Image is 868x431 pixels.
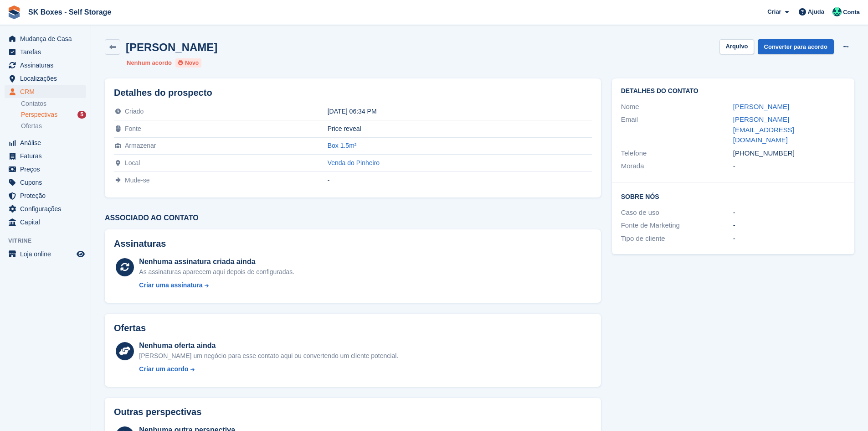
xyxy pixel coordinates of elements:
[139,267,294,277] div: As assinaturas aparecem aqui depois de configuradas.
[621,102,733,112] div: Nome
[20,136,75,149] span: Análise
[127,58,172,68] li: Nenhum acordo
[733,220,845,231] div: -
[114,88,592,98] h2: Detalhes do prospecto
[5,72,86,85] a: menu
[832,7,842,16] img: Cláudio Borges
[621,192,845,201] h2: Sobre Nós
[767,7,781,16] span: Criar
[719,39,754,54] button: Arquivo
[621,88,845,95] h2: Detalhes do contato
[843,8,860,17] span: Conta
[5,176,86,189] a: menu
[139,364,188,374] div: Criar um acordo
[21,110,57,119] span: Perspectivas
[20,85,75,98] span: CRM
[125,142,156,149] span: Armazenar
[733,234,845,244] div: -
[125,177,149,184] span: Mude-se
[21,99,86,108] a: Contatos
[328,125,592,132] div: Price reveal
[105,214,601,222] h3: Associado ao contato
[7,5,21,19] img: stora-icon-8386f47178a22dfd0bd8f6a31ec36ba5ce8667c1dd55bd0f319d3a0aa187defe.svg
[808,7,824,16] span: Ajuda
[139,256,294,267] div: Nenhuma assinatura criada ainda
[5,46,86,58] a: menu
[20,248,75,260] span: Loja online
[114,239,592,249] h2: Assinaturas
[20,203,75,215] span: Configurações
[20,32,75,45] span: Mudança de Casa
[5,85,86,98] a: menu
[621,208,733,218] div: Caso de uso
[328,159,380,166] a: Venda do Pinheiro
[5,59,86,72] a: menu
[5,150,86,162] a: menu
[328,142,357,149] a: Box 1.5m²
[5,163,86,176] a: menu
[25,5,115,20] a: SK Boxes - Self Storage
[328,108,592,115] div: [DATE] 06:34 PM
[21,110,86,119] a: Perspectivas 5
[77,111,86,119] div: 5
[114,407,201,417] h2: Outras perspectivas
[733,103,789,110] a: [PERSON_NAME]
[733,115,794,144] a: [PERSON_NAME][EMAIL_ADDRESS][DOMAIN_NAME]
[125,125,141,132] span: Fonte
[139,364,398,374] a: Criar um acordo
[621,161,733,171] div: Morada
[5,189,86,202] a: menu
[5,136,86,149] a: menu
[20,189,75,202] span: Proteção
[621,220,733,231] div: Fonte de Marketing
[5,216,86,228] a: menu
[20,216,75,228] span: Capital
[21,121,86,131] a: Ofertas
[8,236,91,245] span: Vitrine
[175,58,201,68] li: Novo
[126,41,217,53] h2: [PERSON_NAME]
[20,46,75,58] span: Tarefas
[75,249,86,260] a: Loja de pré-visualização
[20,72,75,85] span: Localizações
[125,159,140,166] span: Local
[758,39,834,54] a: Converter para acordo
[621,234,733,244] div: Tipo de cliente
[5,203,86,215] a: menu
[20,59,75,72] span: Assinaturas
[621,148,733,159] div: Telefone
[20,150,75,162] span: Faturas
[733,148,845,159] div: [PHONE_NUMBER]
[733,161,845,171] div: -
[139,280,294,290] a: Criar uma assinatura
[139,351,398,361] div: [PERSON_NAME] um negócio para esse contato aqui ou convertendo um cliente potencial.
[5,32,86,45] a: menu
[5,248,86,260] a: menu
[328,177,592,184] div: -
[20,176,75,189] span: Cupons
[733,208,845,218] div: -
[621,114,733,145] div: Email
[114,323,146,333] h2: Ofertas
[20,163,75,176] span: Preços
[139,340,398,351] div: Nenhuma oferta ainda
[21,122,42,130] span: Ofertas
[139,280,202,290] div: Criar uma assinatura
[125,108,144,115] span: Criado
